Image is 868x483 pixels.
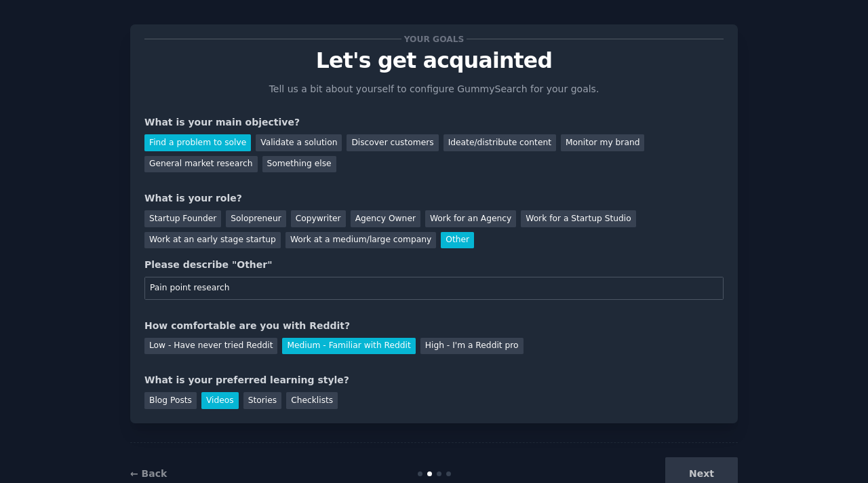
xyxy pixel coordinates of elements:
[441,232,474,249] div: Other
[561,134,644,151] div: Monitor my brand
[226,210,285,227] div: Solopreneur
[144,232,281,249] div: Work at an early stage startup
[144,156,258,173] div: General market research
[243,392,281,409] div: Stories
[285,232,436,249] div: Work at a medium/large company
[262,156,336,173] div: Something else
[521,210,635,227] div: Work for a Startup Studio
[420,338,524,355] div: High - I'm a Reddit pro
[144,338,277,355] div: Low - Have never tried Reddit
[291,210,346,227] div: Copywriter
[144,392,197,409] div: Blog Posts
[286,392,338,409] div: Checklists
[401,32,467,46] span: Your goals
[144,49,724,73] p: Let's get acquainted
[130,468,167,479] a: ← Back
[144,115,724,130] div: What is your main objective?
[351,210,420,227] div: Agency Owner
[443,134,556,151] div: Ideate/distribute content
[201,392,239,409] div: Videos
[263,82,605,96] p: Tell us a bit about yourself to configure GummySearch for your goals.
[347,134,438,151] div: Discover customers
[425,210,516,227] div: Work for an Agency
[282,338,415,355] div: Medium - Familiar with Reddit
[144,258,724,272] div: Please describe "Other"
[144,191,724,206] div: What is your role?
[144,373,724,387] div: What is your preferred learning style?
[256,134,342,151] div: Validate a solution
[144,319,724,333] div: How comfortable are you with Reddit?
[144,277,724,300] input: Your role
[144,210,221,227] div: Startup Founder
[144,134,251,151] div: Find a problem to solve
